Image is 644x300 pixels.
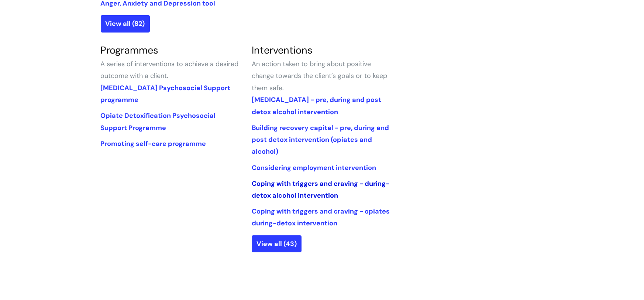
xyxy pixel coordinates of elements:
a: View all (43) [252,235,302,252]
a: View all (82) [101,15,150,32]
a: Promoting self-care programme [101,139,206,148]
a: Interventions [252,44,313,57]
span: A series of interventions to achieve a desired outcome with a client. [101,59,239,80]
span: An action taken to bring about positive change towards the client’s goals or to keep them safe. [252,59,387,92]
a: [MEDICAL_DATA] Psychosocial Support programme [101,83,231,104]
a: Programmes [101,44,159,57]
a: Opiate Detoxification Psychosocial Support Programme [101,111,216,132]
a: Coping with triggers and craving - opiates during-detox intervention [252,207,390,228]
a: Building recovery capital - pre, during and post detox intervention (opiates and alcohol) [252,123,389,156]
a: Considering employment intervention [252,163,376,172]
a: [MEDICAL_DATA] - pre, during and post detox alcohol intervention [252,95,381,116]
a: Coping with triggers and craving - during-detox alcohol intervention [252,179,389,200]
